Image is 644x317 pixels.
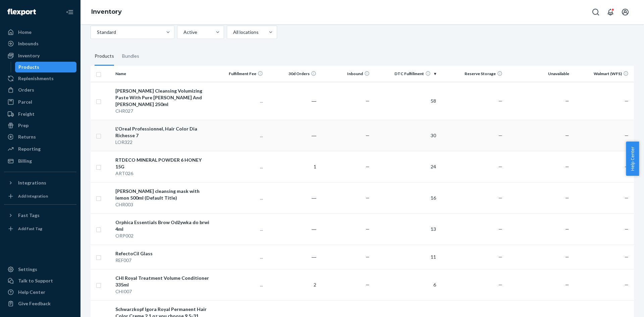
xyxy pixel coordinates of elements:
[232,29,233,36] input: All locations
[372,182,439,213] td: 16
[4,298,76,309] button: Give Feedback
[18,29,32,36] div: Home
[498,282,502,287] span: —
[18,146,41,152] div: Reporting
[115,139,210,146] div: LOR322
[498,254,502,260] span: —
[372,151,439,182] td: 24
[4,287,76,298] a: Help Center
[96,29,97,36] input: Standard
[18,122,29,129] div: Prep
[565,133,569,138] span: —
[565,98,569,104] span: —
[4,177,76,188] button: Integrations
[266,120,319,151] td: ―
[115,201,210,208] div: CHR003
[63,5,76,19] button: Close Navigation
[565,226,569,232] span: —
[115,219,210,232] div: Orphica Essentials Brow Odżywka do brwi 4ml
[18,158,32,164] div: Billing
[4,73,76,84] a: Replenishments
[18,266,37,273] div: Settings
[372,66,439,82] th: DTC Fulfillment
[366,164,370,169] span: —
[215,281,263,288] p: ...
[625,195,629,201] span: —
[366,254,370,260] span: —
[498,133,502,138] span: —
[115,188,210,201] div: [PERSON_NAME] cleansing mask with lemon 500ml (Default Title)
[372,245,439,269] td: 11
[266,213,319,245] td: ―
[4,191,76,202] a: Add Integration
[91,8,122,15] a: Inventory
[4,85,76,95] a: Orders
[115,250,210,257] div: RefectoCil Glass
[18,193,48,199] div: Add Integration
[4,131,76,142] a: Returns
[4,275,76,286] a: Talk to Support
[625,254,629,260] span: —
[18,134,36,140] div: Returns
[215,163,263,170] p: ...
[366,195,370,201] span: —
[215,98,263,104] p: ...
[4,120,76,131] a: Prep
[4,27,76,38] a: Home
[115,275,210,288] div: CHI Royal Treatment Volume Conditioner 335ml
[4,223,76,234] a: Add Fast Tag
[366,133,370,138] span: —
[372,269,439,300] td: 6
[625,133,629,138] span: —
[498,98,502,104] span: —
[565,254,569,260] span: —
[266,269,319,300] td: 2
[625,226,629,232] span: —
[372,213,439,245] td: 13
[505,66,572,82] th: Unavailable
[4,97,76,107] a: Parcel
[18,277,53,284] div: Talk to Support
[18,87,34,93] div: Orders
[4,144,76,154] a: Reporting
[366,98,370,104] span: —
[18,52,40,59] div: Inventory
[625,164,629,169] span: —
[626,142,639,176] button: Help Center
[215,195,263,201] p: ...
[115,170,210,177] div: ART026
[589,5,602,19] button: Open Search Box
[4,109,76,119] a: Freight
[18,226,42,231] div: Add Fast Tag
[122,47,139,66] div: Bundles
[215,226,263,232] p: ...
[565,164,569,169] span: —
[18,289,45,296] div: Help Center
[115,157,210,170] div: RTDECO MINERAL POWDER 6 HONEY 15G
[18,64,39,70] div: Products
[115,88,210,108] div: [PERSON_NAME] Cleansing Volumizing Paste With Pure [PERSON_NAME] And [PERSON_NAME] 250ml
[572,66,634,82] th: Walmart (WFS)
[113,66,213,82] th: Name
[4,38,76,49] a: Inbounds
[115,125,210,139] div: L'Oreal Professionnel, Hair Color Dia Richesse 7
[266,182,319,213] td: ―
[215,254,263,260] p: ...
[15,62,77,72] a: Products
[18,111,35,117] div: Freight
[439,66,505,82] th: Reserve Storage
[4,50,76,61] a: Inventory
[18,75,54,82] div: Replenishments
[498,226,502,232] span: —
[115,288,210,295] div: CHI007
[7,9,36,15] img: Flexport logo
[18,99,32,105] div: Parcel
[266,82,319,120] td: ―
[498,164,502,169] span: —
[18,40,39,47] div: Inbounds
[266,66,319,82] th: 30d Orders
[266,245,319,269] td: ―
[95,47,114,66] div: Products
[498,195,502,201] span: —
[215,132,263,139] p: ...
